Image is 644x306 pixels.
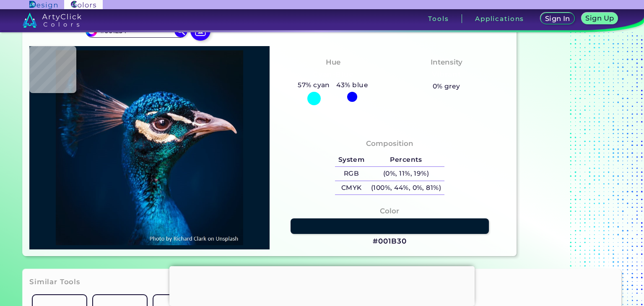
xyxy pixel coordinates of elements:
[433,81,460,92] h5: 0% grey
[368,153,444,167] h5: Percents
[546,16,569,22] h5: Sign In
[335,181,368,195] h5: CMYK
[34,50,265,245] img: img_pavlin.jpg
[542,13,573,24] a: Sign In
[368,181,444,195] h5: (100%, 44%, 0%, 81%)
[309,70,357,80] h3: Cyan-Blue
[335,153,368,167] h5: System
[428,70,465,80] h3: Vibrant
[431,56,462,68] h4: Intensity
[373,236,406,246] h3: #001B30
[366,137,413,150] h4: Composition
[326,56,340,68] h4: Hue
[583,13,616,24] a: Sign Up
[23,13,82,28] img: logo_artyclick_colors_white.svg
[475,16,524,22] h3: Applications
[333,80,371,91] h5: 43% blue
[380,205,399,217] h4: Color
[29,277,80,287] h3: Similar Tools
[335,167,368,181] h5: RGB
[169,266,475,304] iframe: Advertisement
[368,167,444,181] h5: (0%, 11%, 19%)
[428,16,449,22] h3: Tools
[587,15,613,21] h5: Sign Up
[294,80,333,91] h5: 57% cyan
[29,1,57,9] img: ArtyClick Design logo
